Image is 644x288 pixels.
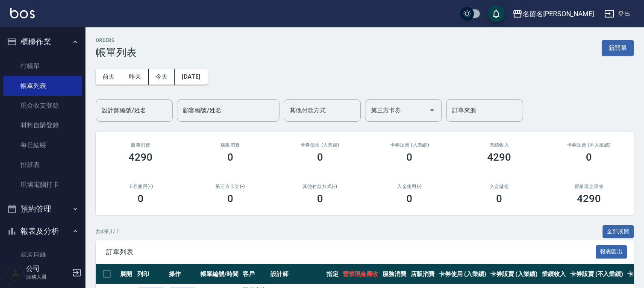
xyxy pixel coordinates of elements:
[341,264,381,284] th: 營業現金應收
[487,151,511,163] h3: 4290
[3,198,82,220] button: 預約管理
[601,6,634,22] button: 登出
[554,142,623,148] h2: 卡券販賣 (不入業績)
[227,151,233,163] h3: 0
[285,142,355,148] h2: 卡券使用 (入業績)
[523,9,594,19] div: 名留名[PERSON_NAME]
[7,264,24,281] img: Person
[196,142,265,148] h2: 店販消費
[375,142,444,148] h2: 卡券販賣 (入業績)
[540,264,568,284] th: 業績收入
[3,175,82,194] a: 現場電腦打卡
[596,247,627,256] a: 報表匯出
[122,69,149,85] button: 昨天
[3,31,82,53] button: 櫃檯作業
[198,264,241,284] th: 帳單編號/時間
[568,264,625,284] th: 卡券販賣 (不入業績)
[596,245,627,259] button: 報表匯出
[409,264,437,284] th: 店販消費
[3,115,82,135] a: 材料自購登錄
[96,69,122,85] button: 前天
[135,264,167,284] th: 列印
[3,245,82,265] a: 報表目錄
[317,151,323,163] h3: 0
[488,264,540,284] th: 卡券販賣 (入業績)
[488,5,505,22] button: save
[129,151,153,163] h3: 4290
[375,184,444,189] h2: 入金使用(-)
[118,264,135,284] th: 展開
[3,135,82,155] a: 每日結帳
[437,264,488,284] th: 卡券使用 (入業績)
[106,142,175,148] h3: 服務消費
[496,193,502,205] h3: 0
[3,96,82,115] a: 現金收支登錄
[96,47,137,59] h3: 帳單列表
[324,264,341,284] th: 指定
[106,248,596,256] span: 訂單列表
[106,184,175,189] h2: 卡券使用(-)
[602,44,634,52] a: 新開單
[3,76,82,96] a: 帳單列表
[603,225,634,238] button: 全部展開
[509,5,597,23] button: 名留名[PERSON_NAME]
[317,193,323,205] h3: 0
[577,193,601,205] h3: 4290
[26,273,70,281] p: 服務人員
[380,264,409,284] th: 服務消費
[602,40,634,56] button: 新開單
[167,264,198,284] th: 操作
[268,264,324,284] th: 設計師
[241,264,269,284] th: 客戶
[196,184,265,189] h2: 第三方卡券(-)
[10,8,35,18] img: Logo
[175,69,207,85] button: [DATE]
[465,184,534,189] h2: 入金儲值
[96,228,119,235] p: 共 4 筆, 1 / 1
[285,184,355,189] h2: 其他付款方式(-)
[3,155,82,175] a: 排班表
[227,193,233,205] h3: 0
[96,38,137,43] h2: ORDERS
[3,56,82,76] a: 打帳單
[425,103,439,117] button: Open
[149,69,175,85] button: 今天
[465,142,534,148] h2: 業績收入
[26,264,70,273] h5: 公司
[406,151,412,163] h3: 0
[586,151,592,163] h3: 0
[406,193,412,205] h3: 0
[3,220,82,242] button: 報表及分析
[138,193,144,205] h3: 0
[554,184,623,189] h2: 營業現金應收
